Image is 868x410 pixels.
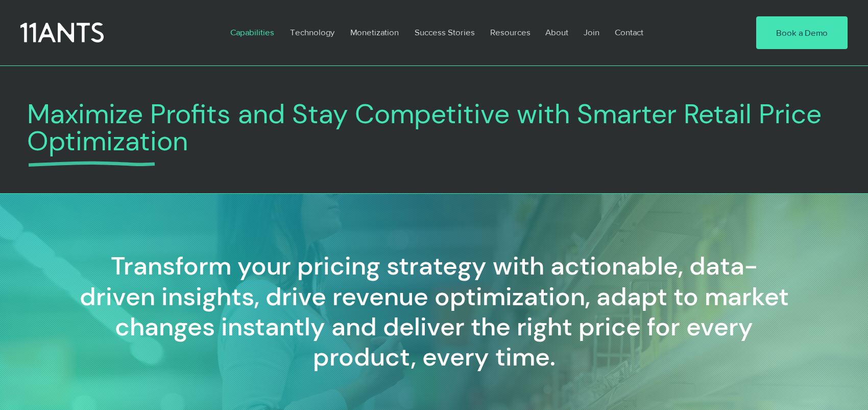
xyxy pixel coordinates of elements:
a: Success Stories [407,20,483,44]
a: About [538,20,576,44]
p: About [540,20,573,44]
nav: Site [223,20,725,44]
h2: Transform your pricing strategy with actionable, data-driven insights, drive revenue optimization... [77,251,791,373]
p: Technology [285,20,340,44]
a: Technology [282,20,343,44]
a: Capabilities [223,20,282,44]
a: Monetization [343,20,407,44]
p: Join [578,20,605,44]
span: Book a Demo [776,27,828,39]
a: Join [576,20,607,44]
a: Resources [483,20,538,44]
p: Monetization [345,20,404,44]
p: Contact [610,20,648,44]
a: Book a Demo [756,16,848,49]
p: Success Stories [409,20,480,44]
p: Capabilities [225,20,279,44]
span: Maximize Profits and Stay Competitive with Smarter Retail Price Optimization [27,96,822,158]
p: Resources [485,20,536,44]
a: Contact [607,20,652,44]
